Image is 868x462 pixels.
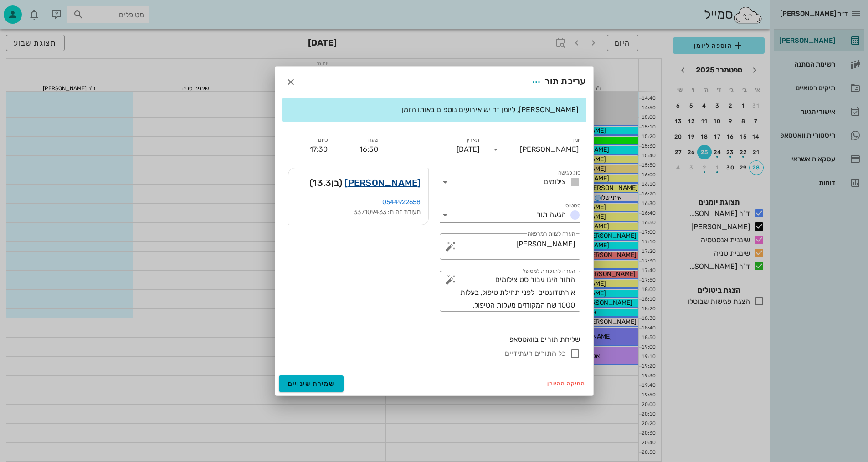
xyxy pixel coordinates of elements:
div: סטטוסהגעה תור [440,208,580,222]
label: תאריך [465,137,479,144]
button: שמירת שינויים [279,375,344,392]
label: שעה [368,137,378,144]
span: 13.3 [313,177,331,188]
label: כל התורים העתידיים [505,349,566,358]
span: [PERSON_NAME], ליומן זה יש אירועים נוספים באותו הזמן [402,105,578,114]
span: מחיקה מהיומן [547,380,586,387]
span: צילומים [544,177,566,186]
label: הערה לתזכורת למטופל [523,268,575,275]
button: מחיקה מהיומן [544,377,590,390]
label: סטטוס [565,202,580,209]
div: שליחת תורים בוואטסאפ [288,334,580,344]
label: יומן [573,137,580,144]
div: יומן[PERSON_NAME] [490,142,580,157]
label: סיום [318,137,328,144]
span: (בן ) [309,175,342,190]
div: [PERSON_NAME] [520,145,579,154]
label: סוג פגישה [558,169,580,176]
span: הגעה תור [537,210,566,219]
span: שמירת שינויים [288,380,335,388]
div: תעודת זהות: 337109433 [296,207,421,217]
label: הערה לצוות המרפאה [527,231,575,237]
a: 0544922658 [382,198,421,206]
div: עריכת תור [528,74,586,90]
a: [PERSON_NAME] [344,175,421,190]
